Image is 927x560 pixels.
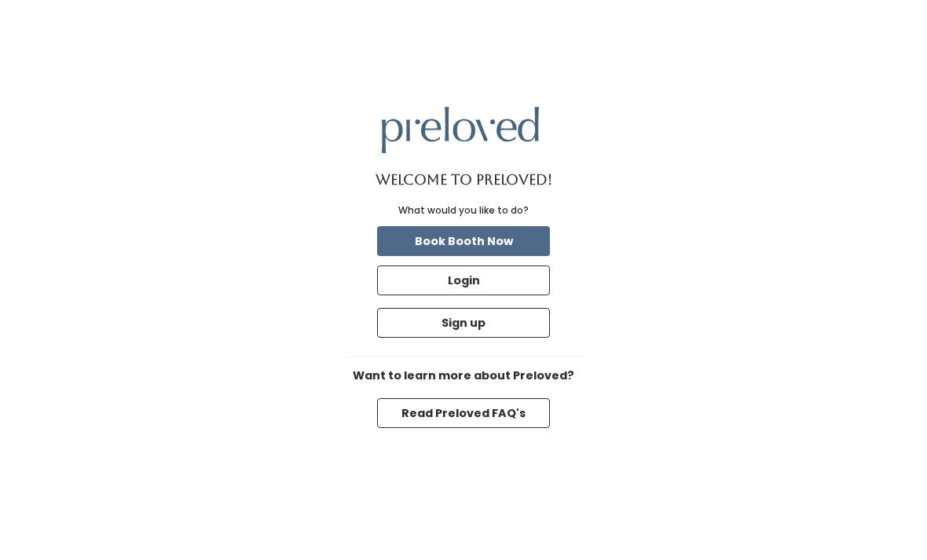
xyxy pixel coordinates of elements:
button: Read Preloved FAQ's [377,398,550,428]
a: Login [374,262,553,298]
h6: Want to learn more about Preloved? [346,370,581,382]
button: Sign up [377,308,550,338]
h1: Welcome to Preloved! [376,172,552,188]
div: What would you like to do? [398,203,529,218]
img: preloved logo [382,107,539,153]
a: Sign up [374,305,553,341]
button: Login [377,265,550,295]
button: Book Booth Now [377,226,550,256]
